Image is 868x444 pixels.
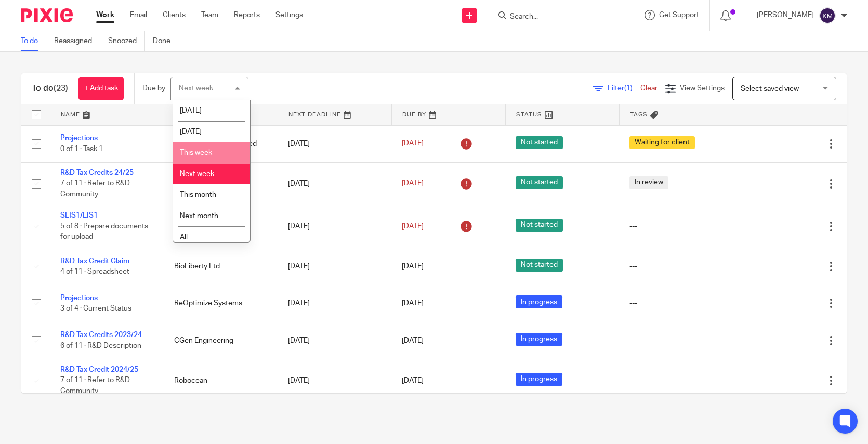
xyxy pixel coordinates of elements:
[60,377,130,395] span: 7 of 11 · Refer to R&D Community
[629,335,722,346] div: ---
[640,85,657,92] a: Clear
[402,337,424,344] span: [DATE]
[60,180,130,198] span: 7 of 11 · Refer to R&D Community
[60,305,131,313] span: 3 of 4 · Current Status
[163,10,186,20] a: Clients
[164,285,278,322] td: ReOptimize Systems
[680,85,725,92] span: View Settings
[516,333,562,346] span: In progress
[164,248,278,285] td: BioLiberty Ltd
[180,170,214,178] span: Next week
[402,223,424,230] span: [DATE]
[164,322,278,359] td: CGen Engineering
[96,10,114,20] a: Work
[516,136,563,149] span: Not started
[629,261,722,272] div: ---
[402,300,424,307] span: [DATE]
[21,31,46,51] a: To do
[60,223,148,241] span: 5 of 8 · Prepare documents for upload
[819,7,836,24] img: svg%3E
[164,162,278,205] td: Metacarpal
[629,136,695,149] span: Waiting for client
[516,259,563,272] span: Not started
[180,128,202,136] span: [DATE]
[180,191,216,198] span: This month
[278,162,391,205] td: [DATE]
[164,359,278,402] td: Robocean
[179,85,213,92] div: Next week
[60,212,98,219] a: SEIS1/EIS1
[180,234,188,241] span: All
[153,31,178,51] a: Done
[516,373,562,386] span: In progress
[516,295,562,308] span: In progress
[741,85,799,92] span: Select saved view
[21,8,73,22] img: Pixie
[54,31,100,51] a: Reassigned
[757,10,814,20] p: [PERSON_NAME]
[659,11,699,19] span: Get Support
[234,10,260,20] a: Reports
[180,149,212,156] span: This week
[130,10,147,20] a: Email
[278,248,391,285] td: [DATE]
[108,31,145,51] a: Snoozed
[78,77,124,100] a: + Add task
[164,125,278,162] td: Frontier Robotics Limited
[402,263,424,270] span: [DATE]
[60,258,129,265] a: R&D Tax Credit Claim
[60,366,138,373] a: R&D Tax Credit 2024/25
[180,212,218,220] span: Next month
[60,342,141,349] span: 6 of 11 · R&D Description
[60,134,98,142] a: Projections
[509,12,602,22] input: Search
[402,140,424,147] span: [DATE]
[278,205,391,248] td: [DATE]
[278,125,391,162] td: [DATE]
[278,359,391,402] td: [DATE]
[164,205,278,248] td: Flexergy Ltd
[402,180,424,187] span: [DATE]
[402,377,424,384] span: [DATE]
[142,83,165,93] p: Due by
[60,268,129,275] span: 4 of 11 · Spreadsheet
[54,84,68,92] span: (23)
[629,375,722,386] div: ---
[624,85,633,92] span: (1)
[629,176,668,189] span: In review
[278,322,391,359] td: [DATE]
[629,221,722,232] div: ---
[275,10,303,20] a: Settings
[630,112,648,117] span: Tags
[629,298,722,308] div: ---
[516,176,563,189] span: Not started
[180,107,202,114] span: [DATE]
[60,169,134,177] a: R&D Tax Credits 24/25
[60,145,103,153] span: 0 of 1 · Task 1
[201,10,218,20] a: Team
[278,285,391,322] td: [DATE]
[32,83,68,94] h1: To do
[60,294,98,302] a: Projections
[60,331,142,339] a: R&D Tax Credits 2023/24
[516,219,563,232] span: Not started
[608,85,640,92] span: Filter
